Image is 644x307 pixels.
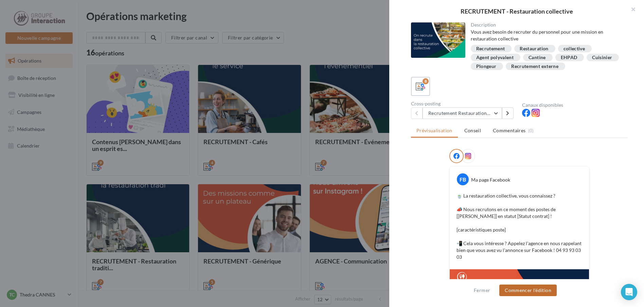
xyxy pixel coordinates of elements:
[476,46,505,51] div: Recrutement
[528,128,534,133] span: (0)
[457,173,469,185] div: FB
[529,55,545,60] div: Cantine
[493,127,525,134] span: Commentaires
[561,55,577,60] div: EHPAD
[411,101,517,106] div: Cross-posting
[471,286,493,294] button: Fermer
[464,127,481,133] span: Conseil
[511,64,558,69] div: Recrutement externe
[499,285,557,296] button: Commencer l'édition
[471,22,623,27] div: Description
[592,55,612,60] div: Cuisinier
[520,46,548,51] div: Restauration
[522,103,628,107] div: Canaux disponibles
[476,64,497,69] div: Plongeur
[400,8,633,14] div: RECRUTEMENT - Restauration collective
[471,29,623,42] div: Vous avez besoin de recruter du personnel pour une mission en restauration collective
[457,192,582,260] p: 🍵 La restauration collective, vous connaissez ? 📣 Nous recrutons en ce moment des postes de [[PER...
[423,107,502,119] button: Recrutement Restauration Collective 1
[476,55,514,60] div: Agent polyvalent
[471,176,510,183] div: Ma page Facebook
[621,284,637,300] div: Open Intercom Messenger
[563,46,585,51] div: collective
[423,78,429,84] div: 8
